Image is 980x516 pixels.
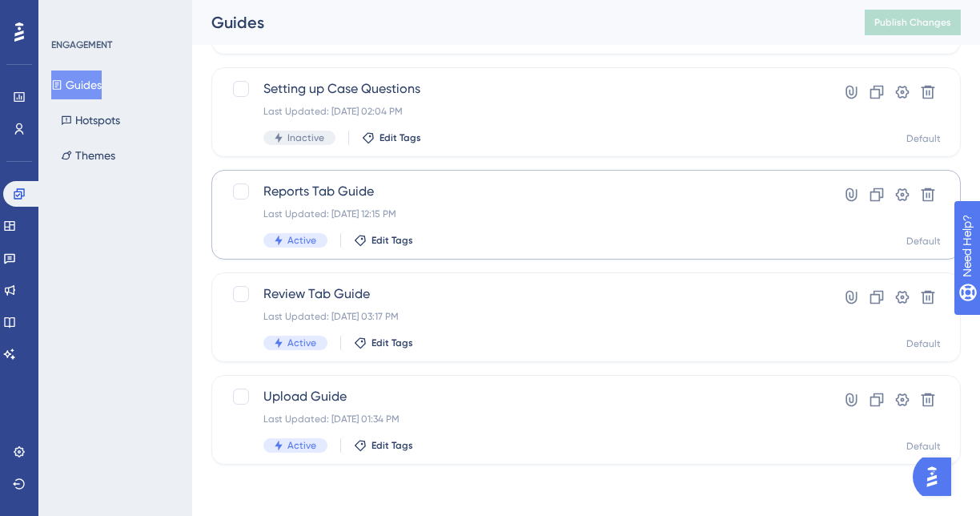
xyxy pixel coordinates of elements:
div: Default [906,235,941,248]
div: Default [906,440,941,453]
button: Edit Tags [354,439,413,452]
span: Edit Tags [380,131,421,144]
span: Edit Tags [372,439,413,452]
div: Default [906,132,941,145]
button: Edit Tags [362,131,421,144]
span: Review Tab Guide [263,284,781,304]
iframe: UserGuiding AI Assistant Launcher [913,453,961,501]
span: Publish Changes [874,16,951,29]
span: Need Help? [38,4,100,23]
span: Active [287,439,316,452]
span: Active [287,337,316,349]
div: ENGAGEMENT [51,38,112,51]
button: Guides [51,71,102,99]
button: Hotspots [51,106,130,135]
button: Edit Tags [354,234,413,247]
span: Inactive [287,131,324,144]
span: Setting up Case Questions [263,79,781,99]
div: Last Updated: [DATE] 03:17 PM [263,310,781,323]
span: Edit Tags [372,337,413,349]
div: Guides [211,11,825,34]
span: Active [287,234,316,247]
span: Edit Tags [372,234,413,247]
div: Last Updated: [DATE] 02:04 PM [263,105,781,118]
button: Edit Tags [354,337,413,349]
span: Upload Guide [263,387,781,406]
button: Publish Changes [865,10,961,35]
div: Default [906,337,941,350]
div: Last Updated: [DATE] 01:34 PM [263,413,781,425]
div: Last Updated: [DATE] 12:15 PM [263,208,781,220]
span: Reports Tab Guide [263,182,781,201]
button: Themes [51,141,125,170]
